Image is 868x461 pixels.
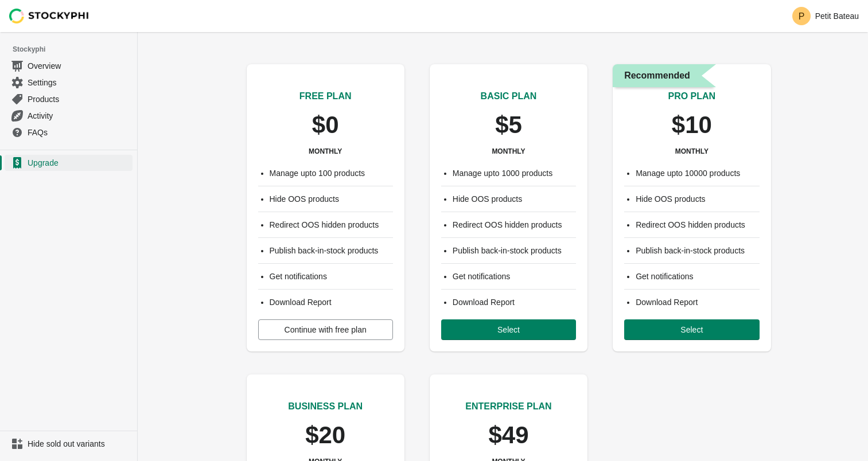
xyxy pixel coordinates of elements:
[636,296,759,308] li: Download Report
[270,271,393,282] li: Get notifications
[5,155,133,171] a: Upgrade
[309,147,342,156] h3: MONTHLY
[636,245,759,256] li: Publish back-in-stock products
[453,167,576,179] li: Manage upto 1000 products
[492,147,525,156] h3: MONTHLY
[5,107,133,124] a: Activity
[672,112,712,138] p: $10
[28,77,130,88] span: Settings
[28,60,130,72] span: Overview
[636,193,759,205] li: Hide OOS products
[798,11,804,21] text: P
[299,91,352,101] span: FREE PLAN
[5,74,133,91] a: Settings
[815,11,859,21] p: Petit Bateau
[13,44,137,55] span: Stockyphi
[28,110,130,122] span: Activity
[624,319,759,340] button: Select
[441,319,576,340] button: Select
[258,319,393,340] button: Continue with free plan
[453,296,576,308] li: Download Report
[636,219,759,230] li: Redirect OOS hidden products
[5,57,133,74] a: Overview
[465,401,551,411] span: ENTERPRISE PLAN
[305,423,345,448] p: $20
[788,5,863,28] button: Avatar with initials PPetit Bateau
[285,325,367,334] span: Continue with free plan
[680,325,703,334] span: Select
[28,157,130,169] span: Upgrade
[28,127,130,138] span: FAQs
[5,91,133,107] a: Products
[668,91,715,101] span: PRO PLAN
[488,423,528,448] p: $49
[270,245,393,256] li: Publish back-in-stock products
[497,325,520,334] span: Select
[636,167,759,179] li: Manage upto 10000 products
[9,9,89,24] img: Stockyphi
[28,93,130,105] span: Products
[288,401,363,411] span: BUSINESS PLAN
[675,147,709,156] h3: MONTHLY
[5,436,133,452] a: Hide sold out variants
[270,219,393,230] li: Redirect OOS hidden products
[28,438,130,450] span: Hide sold out variants
[5,124,133,140] a: FAQs
[495,112,522,138] p: $5
[481,91,537,101] span: BASIC PLAN
[270,167,393,179] li: Manage upto 100 products
[453,271,576,282] li: Get notifications
[636,271,759,282] li: Get notifications
[270,193,393,205] li: Hide OOS products
[270,296,393,308] li: Download Report
[453,193,576,205] li: Hide OOS products
[453,219,576,230] li: Redirect OOS hidden products
[453,245,576,256] li: Publish back-in-stock products
[624,69,690,83] span: Recommended
[792,7,811,25] span: Avatar with initials P
[312,112,339,138] p: $0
